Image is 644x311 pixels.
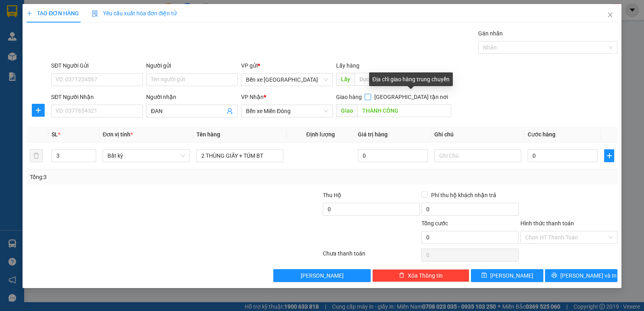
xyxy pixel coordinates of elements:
span: Yêu cầu xuất hóa đơn điện tử [92,10,177,16]
div: Địa chỉ giao hàng trung chuyển [369,72,453,86]
label: Hình thức thanh toán [520,220,574,227]
input: VD: Bàn, Ghế [196,149,283,162]
span: close [607,12,613,18]
span: [PERSON_NAME] [301,271,344,280]
button: Close [599,4,621,27]
button: deleteXóa Thông tin [372,269,469,282]
input: Dọc đường [357,104,452,117]
div: Người gửi [146,61,238,70]
div: SĐT Người Nhận [51,93,143,101]
button: printer[PERSON_NAME] và In [545,269,617,282]
span: Giao hàng [336,94,362,100]
span: Tên hàng [196,131,220,138]
span: VP Nhận [241,94,264,100]
span: Định lượng [306,131,335,138]
span: [PERSON_NAME] và In [560,271,617,280]
span: save [481,272,487,279]
span: user-add [227,108,233,114]
th: Ghi chú [431,127,524,142]
span: Lấy hàng [336,62,359,69]
label: Gán nhãn [478,30,503,37]
span: Phí thu hộ khách nhận trả [428,191,500,200]
span: [PERSON_NAME] [490,271,533,280]
span: Bến xe Quảng Ngãi [246,74,328,86]
span: plus [605,152,614,159]
input: 0 [358,149,428,162]
span: delete [399,272,405,279]
button: plus [32,104,45,117]
span: Xóa Thông tin [408,271,443,280]
div: Tổng: 3 [30,173,249,181]
button: save[PERSON_NAME] [471,269,543,282]
div: Chưa thanh toán [322,249,421,263]
button: [PERSON_NAME] [273,269,370,282]
img: icon [92,10,98,17]
span: Bất kỳ [107,150,185,162]
span: Giao [336,104,357,117]
span: plus [32,107,44,113]
span: Đơn vị tính [103,131,133,138]
div: VP gửi [241,61,333,70]
button: plus [604,149,614,162]
span: Bến xe Miền Đông [246,105,328,117]
span: TẠO ĐƠN HÀNG [27,10,79,16]
span: Thu Hộ [323,192,341,198]
span: plus [27,10,32,16]
span: Cước hàng [528,131,555,138]
div: Người nhận [146,93,238,101]
span: Lấy [336,73,355,86]
span: SL [52,131,58,138]
span: printer [551,272,557,279]
input: Ghi Chú [434,149,521,162]
span: [GEOGRAPHIC_DATA] tận nơi [371,93,451,101]
input: Dọc đường [355,73,452,86]
button: delete [30,149,43,162]
span: Tổng cước [421,220,448,227]
span: Giá trị hàng [358,131,388,138]
div: SĐT Người Gửi [51,61,143,70]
